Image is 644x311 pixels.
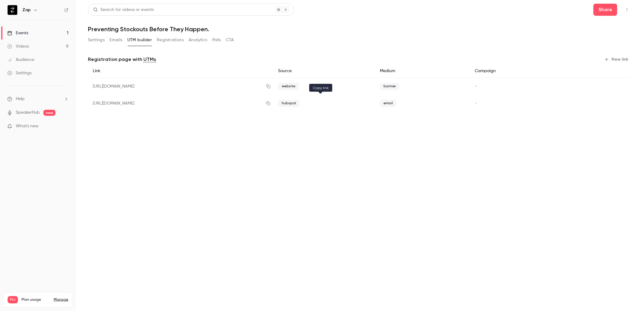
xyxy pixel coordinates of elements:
[22,7,31,13] h6: Zap
[88,78,273,95] div: [URL][DOMAIN_NAME]
[93,7,154,13] div: Search for videos or events
[475,84,477,89] span: -
[54,297,68,302] a: Manage
[127,35,152,45] button: UTM builder
[470,64,569,78] div: Campaign
[189,35,207,45] button: Analytics
[380,83,400,90] span: banner
[88,25,632,33] h1: Preventing Stockouts Before They Happen.
[143,56,156,63] a: UTMs
[88,95,273,112] div: [URL][DOMAIN_NAME]
[7,30,28,36] div: Events
[22,297,50,302] span: Plan usage
[7,96,69,102] li: help-dropdown-opener
[212,35,221,45] button: Polls
[8,5,17,15] img: Zap
[88,56,156,63] p: Registration page with
[109,35,122,45] button: Emails
[88,35,105,45] button: Settings
[157,35,184,45] button: Registrations
[16,123,39,129] span: What's new
[273,64,375,78] div: Source
[278,100,300,107] span: hubspot
[380,100,397,107] span: email
[7,57,34,63] div: Audience
[593,4,617,16] button: Share
[602,55,632,64] button: New link
[375,64,470,78] div: Medium
[16,109,40,116] a: SpeakerHub
[43,110,55,116] span: new
[88,64,273,78] div: Link
[226,35,234,45] button: CTA
[7,70,32,76] div: Settings
[8,296,18,303] span: Pro
[278,83,299,90] span: website
[475,101,477,105] span: -
[7,43,29,49] div: Videos
[16,96,25,102] span: Help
